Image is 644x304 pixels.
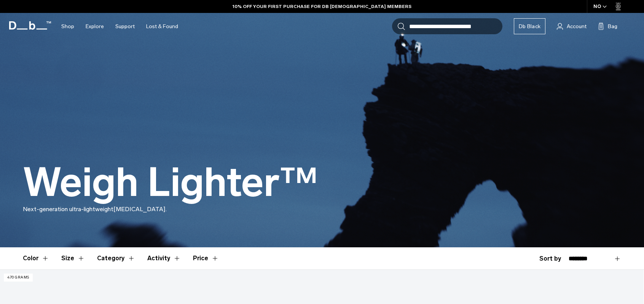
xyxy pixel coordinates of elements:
a: Support [115,13,135,40]
a: Account [557,22,587,31]
nav: Main Navigation [56,13,184,40]
button: Toggle Filter [147,247,181,269]
button: Toggle Filter [23,247,49,269]
button: Toggle Filter [97,247,135,269]
a: Shop [61,13,74,40]
button: Toggle Filter [61,247,85,269]
span: Account [567,22,587,30]
a: 10% OFF YOUR FIRST PURCHASE FOR DB [DEMOGRAPHIC_DATA] MEMBERS [233,3,411,10]
button: Toggle Price [193,247,219,269]
a: Lost & Found [146,13,178,40]
a: Explore [86,13,104,40]
span: Bag [608,22,617,30]
span: Next-generation ultra-lightweight [23,205,113,213]
h1: Weigh Lighter™ [23,161,318,205]
a: Db Black [514,18,545,34]
button: Bag [598,22,617,31]
span: [MEDICAL_DATA]. [113,205,167,213]
p: 470 grams [4,274,33,282]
